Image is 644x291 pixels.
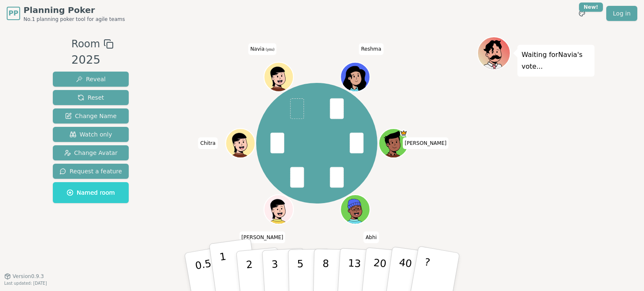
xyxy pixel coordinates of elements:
span: Click to change your name [359,43,383,55]
button: Version0.9.3 [4,273,44,280]
span: Watch only [70,130,112,139]
span: PP [8,8,18,18]
span: Request a feature [60,167,122,175]
span: Matt is the host [400,129,408,137]
div: 2025 [71,52,113,69]
p: Waiting for Navia 's vote... [522,49,590,72]
span: Click to change your name [248,43,277,55]
span: (you) [265,48,275,52]
button: Watch only [53,127,129,142]
span: Click to change your name [239,231,286,243]
button: Reset [53,90,129,105]
span: Room [71,36,100,52]
span: Version 0.9.3 [13,273,44,280]
button: New! [574,6,589,21]
a: PPPlanning PokerNo.1 planning poker tool for agile teams [7,4,125,23]
button: Reveal [53,72,129,87]
button: Named room [53,182,129,203]
button: Change Name [53,108,129,124]
span: Last updated: [DATE] [4,281,47,286]
div: New! [579,3,603,12]
span: Named room [67,188,115,197]
span: Click to change your name [364,231,379,243]
button: Request a feature [53,164,129,179]
span: Reset [78,93,104,102]
span: Change Name [65,112,117,120]
span: Click to change your name [402,137,449,149]
button: Change Avatar [53,145,129,160]
span: Click to change your name [198,137,218,149]
span: Change Avatar [64,149,118,157]
span: Planning Poker [23,4,125,16]
span: Reveal [76,75,106,83]
a: Log in [606,6,637,21]
span: No.1 planning poker tool for agile teams [23,16,125,23]
button: Click to change your avatar [265,63,292,90]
